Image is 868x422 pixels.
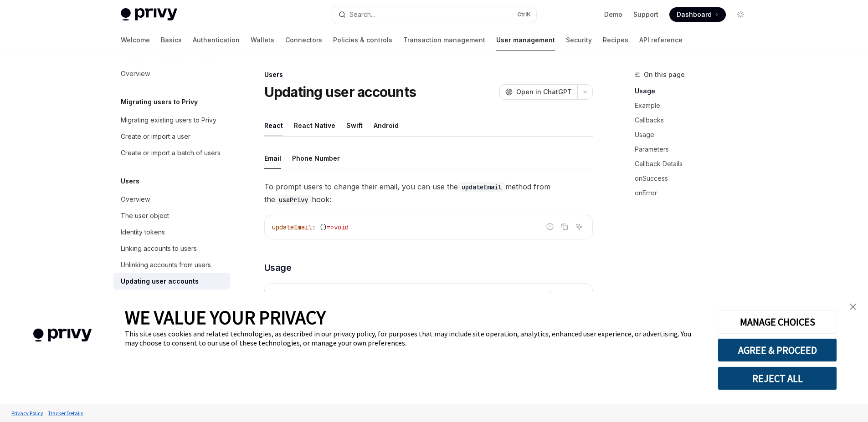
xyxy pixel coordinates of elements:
span: from [330,291,345,300]
div: React [264,115,283,136]
a: Create or import a user [113,128,230,145]
span: Open in ChatGPT [516,87,572,97]
a: Demo [604,10,622,19]
button: Open in ChatGPT [499,84,577,100]
span: To prompt users to change their email, you can use the method from the hook: [264,180,593,206]
div: Swift [346,115,363,136]
a: Recipes [603,29,628,51]
a: Callback Details [635,157,755,171]
a: Create or import a batch of users [113,145,230,161]
div: Search... [349,9,375,20]
a: Authentication [193,29,240,51]
button: Ask AI [573,221,585,233]
a: Policies & controls [333,29,392,51]
span: Ctrl K [517,11,531,18]
a: onSuccess [635,171,755,186]
div: Users [264,70,593,79]
span: void [334,223,349,231]
span: On this page [644,69,685,80]
span: ; [425,291,429,300]
a: Usage [635,127,755,142]
a: Overview [113,66,230,82]
button: AGREE & PROCEED [718,338,837,362]
a: Parameters [635,142,755,157]
a: Example [635,98,755,113]
div: Email [264,147,281,169]
span: => [327,223,334,231]
a: Transaction management [403,29,485,51]
button: Report incorrect code [544,221,556,233]
h5: Migrating users to Privy [121,97,198,107]
button: MANAGE CHOICES [718,310,837,334]
a: User management [496,29,555,51]
div: Linking accounts to users [121,243,197,254]
a: Callbacks [635,113,755,127]
div: Create or import a user [121,131,190,142]
div: Updating user accounts [121,276,199,287]
button: Copy the contents from the code block [559,289,570,301]
div: Identity tokens [121,227,165,238]
a: The user object [113,208,230,224]
div: Create or import a batch of users [121,147,221,158]
a: Unlinking accounts from users [113,257,230,273]
span: : () [312,223,327,231]
a: Dashboard [669,7,726,22]
code: updateEmail [458,182,505,192]
span: import [272,291,294,300]
span: Dashboard [677,10,712,19]
button: Report incorrect code [544,289,556,301]
code: usePrivy [275,195,312,205]
a: Overview [113,191,230,208]
a: Security [566,29,592,51]
span: WE VALUE YOUR PRIVACY [125,305,326,329]
h1: Updating user accounts [264,84,416,100]
a: Connectors [285,29,322,51]
a: API reference [639,29,683,51]
span: usePrivy [298,291,327,300]
div: Overview [121,68,150,79]
button: Toggle dark mode [733,7,748,22]
a: Usage [635,84,755,98]
span: '@privy-io/react-auth' [345,291,425,300]
button: REJECT ALL [718,366,837,390]
a: onError [635,186,755,200]
img: close banner [850,304,856,310]
span: { [294,291,298,300]
a: close banner [844,298,862,316]
a: Identity tokens [113,224,230,240]
div: This site uses cookies and related technologies, as described in our privacy policy, for purposes... [125,329,704,347]
div: Migrating existing users to Privy [121,115,216,126]
a: Welcome [121,29,150,51]
div: Android [374,115,399,136]
a: Tracker Details [46,405,85,421]
button: Ask AI [573,289,585,301]
img: company logo [14,315,111,355]
h5: Users [121,176,139,187]
span: updateEmail [272,223,312,231]
a: Updating user accounts [113,273,230,290]
button: Copy the contents from the code block [559,221,570,233]
span: } [327,291,330,300]
a: Linking accounts to users [113,240,230,257]
div: Unlinking accounts from users [121,259,211,270]
a: Privacy Policy [9,405,46,421]
span: Usage [264,261,292,274]
a: Support [633,10,658,19]
div: Phone Number [292,147,340,169]
img: light logo [121,8,177,21]
a: Basics [161,29,182,51]
div: React Native [294,115,335,136]
div: Overview [121,194,150,205]
a: Migrating existing users to Privy [113,112,230,128]
a: Wallets [251,29,274,51]
button: Open search [332,6,536,23]
a: Custom metadata [113,290,230,306]
div: The user object [121,210,169,221]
